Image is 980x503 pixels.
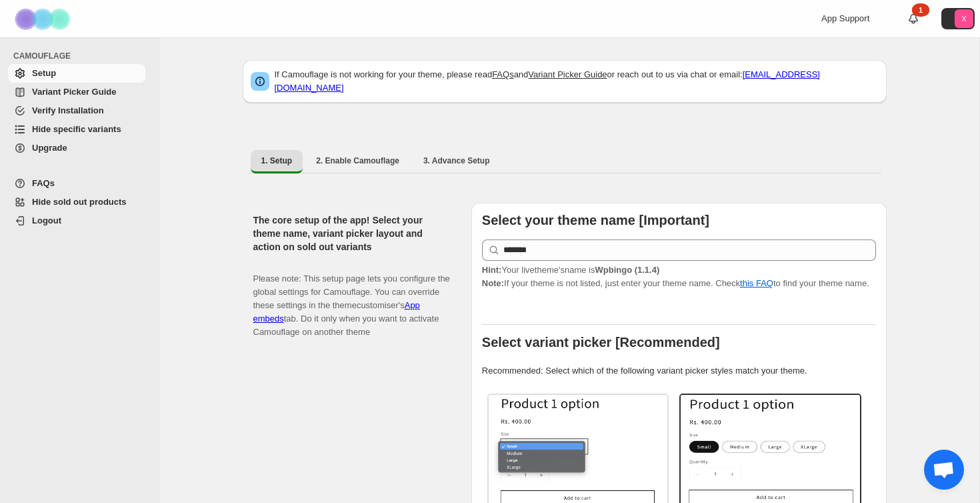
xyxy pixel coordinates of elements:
[8,174,145,193] a: FAQs
[740,278,773,288] a: this FAQ
[482,335,720,350] b: Select variant picker [Recommended]
[955,9,973,28] span: Avatar with initials X
[482,265,502,275] strong: Hint:
[316,155,399,166] span: 2. Enable Camouflage
[595,265,659,275] strong: Wpbingo (1.1.4)
[32,143,67,153] span: Upgrade
[482,265,659,275] span: Your live theme's name is
[11,1,77,37] img: Camouflage
[13,51,151,61] span: CAMOUFLAGE
[253,259,450,339] p: Please note: This setup page lets you configure the global settings for Camouflage. You can overr...
[32,178,55,188] span: FAQs
[912,3,929,17] div: 1
[32,87,116,97] span: Variant Picker Guide
[253,213,450,254] h2: The core setup of the app! Select your theme name, variant picker layout and action on sold out v...
[961,15,967,23] text: X
[32,124,121,134] span: Hide specific variants
[482,213,709,227] b: Select your theme name [Important]
[32,105,104,115] span: Verify Installation
[482,364,876,378] p: Recommended: Select which of the following variant picker styles match your theme.
[941,8,975,29] button: Avatar with initials X
[482,264,876,290] p: If your theme is not listed, just enter your theme name. Check to find your theme name.
[482,278,504,288] strong: Note:
[8,64,145,83] a: Setup
[8,211,145,230] a: Logout
[8,83,145,101] a: Variant Picker Guide
[492,69,514,79] a: FAQs
[32,215,61,225] span: Logout
[821,13,869,23] span: App Support
[924,450,964,490] div: Aprire la chat
[8,120,145,139] a: Hide specific variants
[32,68,56,78] span: Setup
[423,155,490,166] span: 3. Advance Setup
[275,68,879,95] p: If Camouflage is not working for your theme, please read and or reach out to us via chat or email:
[528,69,607,79] a: Variant Picker Guide
[261,155,293,166] span: 1. Setup
[8,139,145,157] a: Upgrade
[32,197,127,207] span: Hide sold out products
[8,101,145,120] a: Verify Installation
[8,193,145,211] a: Hide sold out products
[907,12,920,25] a: 1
